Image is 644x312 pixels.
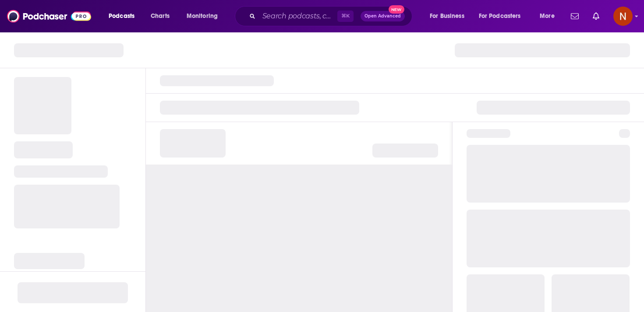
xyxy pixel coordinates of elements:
button: Show profile menu [613,7,633,26]
a: Show notifications dropdown [589,9,603,24]
button: open menu [424,9,475,23]
button: Open AdvancedNew [361,11,405,21]
button: open menu [103,9,146,23]
span: New [389,5,404,14]
span: ⌘ K [337,11,354,22]
span: Open Advanced [364,14,401,18]
span: Podcasts [109,10,134,22]
span: Monitoring [187,10,218,22]
a: Charts [145,9,175,23]
span: Charts [151,10,170,22]
span: Logged in as AdelNBM [613,7,633,26]
img: User Profile [613,7,633,26]
input: Search podcasts, credits, & more... [259,9,337,23]
img: Podchaser - Follow, Share and Rate Podcasts [7,8,91,25]
span: More [540,10,555,22]
button: open menu [180,9,229,23]
span: For Podcasters [479,10,521,22]
a: Show notifications dropdown [567,9,582,24]
span: For Business [430,10,464,22]
button: open menu [473,9,534,23]
button: open menu [534,9,566,23]
div: Search podcasts, credits, & more... [243,6,421,26]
